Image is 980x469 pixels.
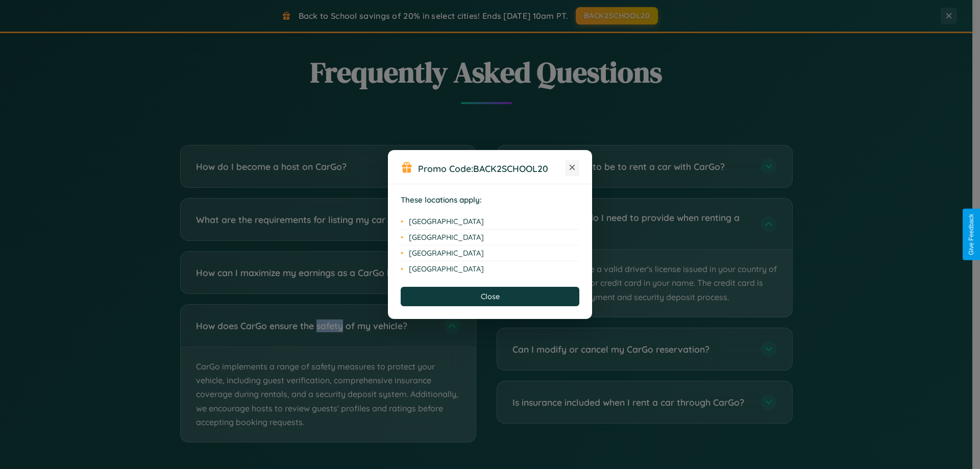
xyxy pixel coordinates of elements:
div: Give Feedback [968,214,975,255]
b: BACK2SCHOOL20 [473,163,548,174]
li: [GEOGRAPHIC_DATA] [401,214,579,230]
strong: These locations apply: [401,195,482,205]
li: [GEOGRAPHIC_DATA] [401,230,579,245]
li: [GEOGRAPHIC_DATA] [401,245,579,261]
li: [GEOGRAPHIC_DATA] [401,261,579,277]
button: Close [401,287,579,306]
h3: Promo Code: [418,163,565,174]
